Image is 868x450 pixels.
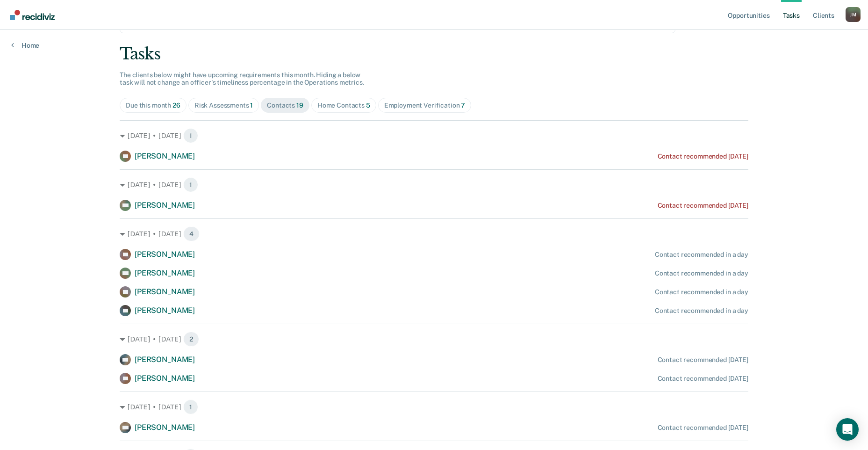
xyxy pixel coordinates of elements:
div: [DATE] • [DATE] 1 [120,399,748,414]
span: [PERSON_NAME] [135,250,195,259]
div: Contacts [267,102,303,109]
span: 7 [461,102,465,109]
span: [PERSON_NAME] [135,287,195,296]
div: [DATE] • [DATE] 1 [120,177,748,192]
div: Contact recommended [DATE] [658,152,748,160]
span: [PERSON_NAME] [135,269,195,277]
div: Contact recommended [DATE] [658,356,748,364]
div: Open Intercom Messenger [836,418,859,441]
span: [PERSON_NAME] [135,355,195,364]
div: Due this month [126,102,180,109]
span: 1 [183,128,198,143]
span: 4 [183,226,200,241]
span: [PERSON_NAME] [135,306,195,315]
span: The clients below might have upcoming requirements this month. Hiding a below task will not chang... [120,71,364,87]
div: Contact recommended in a day [655,288,748,296]
div: [DATE] • [DATE] 1 [120,128,748,143]
div: [DATE] • [DATE] 4 [120,226,748,241]
span: 26 [172,102,180,109]
img: Recidiviz [10,10,55,20]
div: Contact recommended in a day [655,251,748,259]
div: Contact recommended [DATE] [658,424,748,432]
span: [PERSON_NAME] [135,374,195,383]
div: Risk Assessments [194,102,253,109]
span: 1 [250,102,253,109]
span: 1 [183,177,198,192]
div: Tasks [120,44,748,64]
div: Contact recommended in a day [655,269,748,277]
div: Contact recommended [DATE] [658,375,748,383]
div: [DATE] • [DATE] 2 [120,332,748,347]
span: [PERSON_NAME] [135,423,195,432]
span: [PERSON_NAME] [135,152,195,160]
button: Profile dropdown button [846,7,861,22]
span: 5 [366,102,370,109]
span: 2 [183,332,199,347]
a: Home [11,41,39,50]
div: Home Contacts [317,102,370,109]
div: Employment Verification [384,102,466,109]
div: Contact recommended in a day [655,307,748,315]
div: J M [846,7,861,22]
span: 1 [183,399,198,414]
span: [PERSON_NAME] [135,201,195,210]
div: Contact recommended [DATE] [658,202,748,210]
span: 19 [296,102,303,109]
